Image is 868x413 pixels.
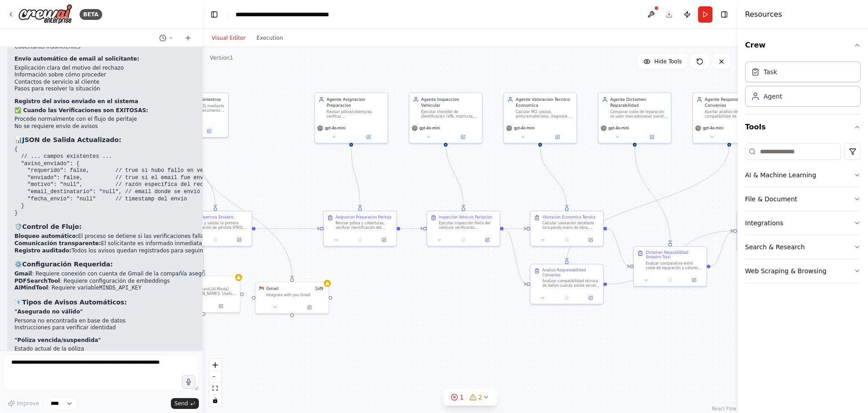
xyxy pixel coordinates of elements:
button: Open in side panel [374,236,394,243]
button: Open in side panel [352,133,385,141]
button: toggle interactivity [209,394,221,406]
g: Edge from a3cd94fa-50a6-48da-85c1-bfaf861e84d4 to f97dd40a-3e95-4ab8-b39a-d0ba10fbfe21 [255,226,320,232]
li: Persona no encontrada en base de datos [14,318,236,325]
div: Agente Inspeccion VehicularEjecutar checklist de identificación (VIN, matrícula, odómetro), captu... [409,92,482,143]
strong: PDFSearchTool [14,278,60,284]
button: No output available [203,236,228,243]
button: Execution [251,33,288,43]
g: Edge from 1457e15b-eec0-4651-a778-38baa132d302 to 09909346-72bf-40ec-973c-d1b1510d7e2b [564,147,732,261]
strong: Envío automático de email al solicitante: [14,56,139,62]
g: Edge from 906979be-602e-4954-aa39-0bf445c87d1a to c6dd1de5-e7b6-4d2d-83d6-b7130f8ccc51 [443,141,466,208]
button: Start a new chat [181,33,195,43]
li: Estado actual de la póliza [14,346,236,353]
button: Open in side panel [477,236,497,243]
div: Orquestador de SiniestrosRecibir y validar FNOL mediante procesamiento de documentos PDF, verific... [155,92,228,138]
div: AIMindToolA wrapper around [AI-Minds]([URL][DOMAIN_NAME]). Useful for when you need answers to qu... [166,275,240,313]
div: Agente Dictamen ReparabilidadComparar coste de reparación vs valor mercado/venal usando {umbral_t... [598,92,671,143]
h3: 📊 [14,135,236,144]
button: Click to speak your automation idea [182,375,195,389]
div: Asignacion Preparacion PeritajeRevisar póliza y coberturas, verificar identificación del vehículo... [323,211,397,247]
div: Revisar póliza y coberturas, verificar identificación del vehículo (VIN/matrícula), consultar ant... [335,221,393,230]
g: Edge from a3946a97-f739-41bd-9b01-dfc9b23fac9d to 8ae3de62-83d5-4cf0-955b-091b5f0652d2 [607,226,630,270]
button: Hide left sidebar [208,8,221,21]
strong: Gmail [14,271,32,277]
li: El proceso se detiene si las verificaciones fallan [14,233,236,240]
div: FNOL Apertura Siniestro [191,215,233,219]
button: 12 [443,389,497,406]
span: gpt-4o-mini [514,126,535,130]
g: Edge from 39b6713b-8046-4293-bfc6-a5e48e6e2eed to f97dd40a-3e95-4ab8-b39a-d0ba10fbfe21 [348,147,363,208]
div: Analisis Responsabilidad Convenios [542,268,599,277]
button: Send [171,398,199,409]
button: No output available [554,236,579,243]
span: gpt-4o-mini [325,126,346,130]
button: Open in side panel [635,133,669,141]
div: Crew [745,58,861,114]
div: Task [764,67,777,76]
li: Instrucciones para verificar identidad [14,324,236,332]
button: Hide right sidebar [718,8,731,21]
button: Open in side panel [580,236,601,243]
span: Number of enabled actions [313,286,325,292]
span: 2 [478,393,482,402]
li: Todos los avisos quedan registrados para seguimiento [14,247,236,255]
div: Evaluar comparativa entre coste de reparación y valores [PERSON_NAME]/venal/afección. Emitir dict... [646,261,703,271]
strong: Registro del aviso enviado en el sistema [14,98,138,104]
button: Open in side panel [580,294,601,302]
div: Agente Valoracion Tecnico EconomicaCalcular MO, piezas, pintura/materiales, diagnosis y calibraci... [503,92,577,143]
button: zoom out [209,371,221,383]
g: Edge from c6dd1de5-e7b6-4d2d-83d6-b7130f8ccc51 to a3946a97-f739-41bd-9b01-dfc9b23fac9d [504,226,527,232]
img: Gmail [259,286,264,290]
div: Integrate with you Gmail [266,293,325,297]
button: No output available [348,236,373,243]
button: Open in side panel [192,128,226,135]
div: Agente Responsabilidad Convenios [705,96,762,108]
strong: JSON de Salida Actualizado: [22,136,121,143]
li: Pasos para resolver la situación [14,85,236,93]
button: Hide Tools [638,54,687,69]
div: FNOL Apertura SiniestroRecibir y validar la primera notificación de pérdida (FNOL) procesando doc... [179,211,252,247]
button: Open in side panel [541,133,574,141]
h4: Resources [745,9,782,20]
div: Dictamen Reparabilidad Siniestro TotalEvaluar comparativa entre coste de reparación y valores [PE... [633,246,707,287]
button: Visual Editor [206,33,251,43]
div: Analisis Responsabilidad ConveniosAnalizar compatibilidad técnica de daños cuando existe tercero ... [530,264,604,304]
div: Agente Asignacion PreparacionRevisar póliza/coberturas, verificar VIN/kilometraje/antecedentes, d... [314,92,388,143]
strong: Registro auditado: [14,247,71,254]
strong: Control de Flujo: [22,223,81,230]
img: Logo [18,4,72,24]
button: No output available [554,294,579,302]
h3: 🛡️ [14,222,236,231]
span: Improve [17,400,39,407]
span: gpt-4o-mini [420,126,440,130]
span: gpt-4o-mini [609,126,629,130]
button: AI & Machine Learning [745,163,861,187]
button: Tools [745,114,861,140]
g: Edge from b887cb8f-c6cb-43fb-8425-7f0e5a2e7eea to 8ae3de62-83d5-4cf0-955b-091b5f0652d2 [632,147,673,243]
button: Web Scraping & Browsing [745,259,861,283]
li: Información sobre cómo proceder [14,71,236,79]
li: : Requiere conexión con cuenta de Gmail de la compañía aseguradora [14,271,236,278]
button: File & Document [745,187,861,211]
strong: ✅ Cuando las Verificaciones son EXITOSAS: [14,107,148,114]
div: Ejecutar inspección física del vehículo verificando identificación (VIN, matrícula, odómetro), ca... [439,221,496,230]
div: Calcular valoración detallada incluyendo mano de obra, piezas según política, pintura/materiales,... [542,221,599,230]
div: Asignacion Preparacion Peritaje [335,215,392,219]
nav: breadcrumb [236,10,337,19]
div: React Flow controls [209,359,221,406]
div: Analizar compatibilidad técnica de daños cuando existe tercero implicado, evaluar criterios para ... [542,279,599,288]
h3: 📧 [14,298,236,307]
div: Inspeccion Vehiculo PeritacionEjecutar inspección física del vehículo verificando identificación ... [426,211,500,247]
button: zoom in [209,359,221,371]
li: Contactos de servicio al cliente [14,79,236,86]
button: Open in side panel [229,236,250,243]
li: El solicitante es informado inmediatamente [14,240,236,247]
div: Valoracion Economica Tecnica [542,215,595,219]
div: Agente Responsabilidad ConveniosAportar análisis técnico de compatibilidad de daños y sugerir si ... [692,92,766,143]
div: Agente Dictamen Reparabilidad [610,96,668,108]
li: Explicación clara del motivo del rechazo [14,65,236,72]
li: : Requiere variable [14,285,236,292]
button: Switch to previous chat [156,33,177,43]
button: Open in side panel [446,133,480,141]
strong: Configuración Requerida: [22,261,113,268]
